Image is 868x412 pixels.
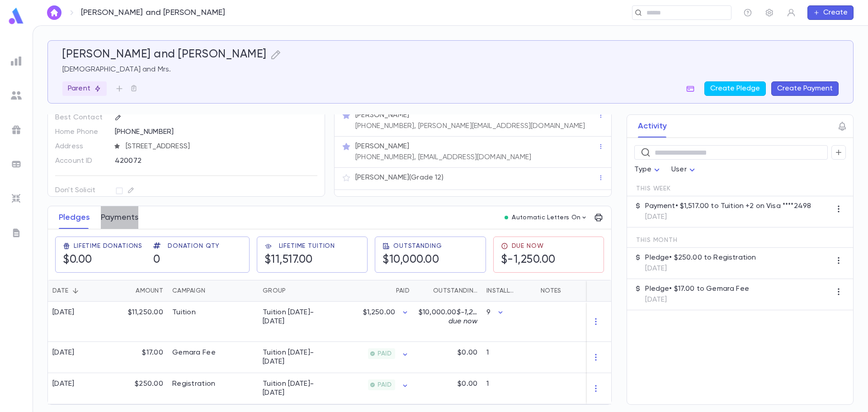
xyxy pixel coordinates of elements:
p: $0.00 [458,348,477,357]
img: batches_grey.339ca447c9d9533ef1741baa751efc33.svg [11,159,22,170]
p: Account ID [55,154,107,168]
div: 1 [482,373,536,404]
button: Sort [286,284,300,298]
div: 420072 [115,154,273,167]
span: Outstanding [393,242,442,250]
button: Pledges [59,206,90,229]
button: Sort [517,284,532,298]
div: Campaign [172,280,205,302]
img: campaigns_grey.99e729a5f7ee94e3726e6486bddda8f1.svg [11,124,22,135]
div: Installments [482,280,536,302]
p: Automatic Letters On [512,214,580,221]
button: Create Payment [771,81,839,96]
div: [DATE] [52,308,75,317]
span: $-1,250.00 due now [448,309,492,325]
button: Sort [121,284,136,298]
div: Group [263,280,286,302]
span: This Month [636,237,677,244]
div: Outstanding [433,280,477,302]
img: logo [7,7,25,25]
div: Notes [541,280,561,302]
div: Campaign [168,280,258,302]
img: home_white.a664292cf8c1dea59945f0da9f25487c.svg [49,9,60,16]
p: [PERSON_NAME] [355,142,409,151]
p: [PERSON_NAME] and [PERSON_NAME] [81,8,226,18]
button: Activity [638,115,667,137]
p: $0.00 [458,379,477,388]
div: $17.00 [109,342,168,373]
div: Type [634,161,662,179]
h5: 0 [153,253,160,267]
p: [DATE] [645,264,756,273]
p: [PERSON_NAME] (Grade 12) [355,173,443,182]
div: [DATE] [52,379,75,388]
div: [PHONE_NUMBER] [115,125,317,138]
p: [PHONE_NUMBER], [PERSON_NAME][EMAIL_ADDRESS][DOMAIN_NAME] [355,122,585,131]
div: Tuition 2025-2026 [263,348,321,366]
div: $250.00 [109,373,168,404]
div: Date [52,280,68,302]
p: Best Contact [55,110,107,125]
div: Tuition 2025-2026 [263,308,321,326]
div: User [671,161,698,179]
div: Paid [326,280,414,302]
h5: $0.00 [63,253,92,267]
button: Sort [68,284,83,298]
div: Paid [396,280,410,302]
span: User [671,166,687,173]
img: imports_grey.530a8a0e642e233f2baf0ef88e8c9fcb.svg [11,193,22,204]
img: students_grey.60c7aba0da46da39d6d829b817ac14fc.svg [11,90,22,101]
div: Gemara Fee [172,348,216,357]
span: This Week [636,185,671,192]
span: [STREET_ADDRESS] [122,142,318,151]
p: [DATE] [645,213,811,222]
p: [DEMOGRAPHIC_DATA] and Mrs. [62,65,839,74]
p: [DATE] [645,295,749,304]
div: Date [48,280,109,302]
div: Outstanding [414,280,482,302]
p: [PHONE_NUMBER], [EMAIL_ADDRESS][DOMAIN_NAME] [355,153,531,162]
button: Sort [205,284,220,298]
img: reports_grey.c525e4749d1bce6a11f5fe2a8de1b229.svg [11,56,22,66]
div: [DATE] [52,348,75,357]
span: Donation Qty [168,242,220,250]
h5: $10,000.00 [382,253,439,267]
h5: $-1,250.00 [501,253,556,267]
div: Amount [136,280,163,302]
span: Lifetime Tuition [279,242,335,250]
div: Amount [109,280,168,302]
button: Sort [382,284,396,298]
p: Address [55,139,107,154]
button: Sort [419,284,433,298]
p: Pledge • $17.00 to Gemara Fee [645,284,749,294]
p: Payment • $1,517.00 to Tuition +2 on Visa ****2498 [645,202,811,211]
button: Create [807,5,854,20]
p: Home Phone [55,125,107,139]
span: Due Now [512,242,544,250]
h5: [PERSON_NAME] and [PERSON_NAME] [62,48,267,62]
span: PAID [374,381,395,388]
div: Parent [62,81,107,96]
div: Registration [172,379,215,388]
button: Payments [101,206,138,229]
div: 1 [482,342,536,373]
span: PAID [374,350,395,357]
div: Tuition [172,308,196,317]
h5: $11,517.00 [264,253,313,267]
div: $11,250.00 [109,302,168,342]
button: Automatic Letters On [501,211,591,224]
p: $10,000.00 [419,308,477,326]
p: 9 [486,308,491,317]
div: Tuition 2025-2026 [263,379,321,398]
p: Don't Solicit [55,183,107,198]
p: [PERSON_NAME] [355,111,409,120]
p: Pledge • $250.00 to Registration [645,253,756,262]
p: $1,250.00 [363,308,395,317]
div: Group [258,280,326,302]
button: Create Pledge [704,81,766,96]
div: Installments [486,280,517,302]
span: Type [634,166,651,173]
span: Lifetime Donations [74,242,142,250]
img: letters_grey.7941b92b52307dd3b8a917253454ce1c.svg [11,227,22,238]
div: Notes [536,280,649,302]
